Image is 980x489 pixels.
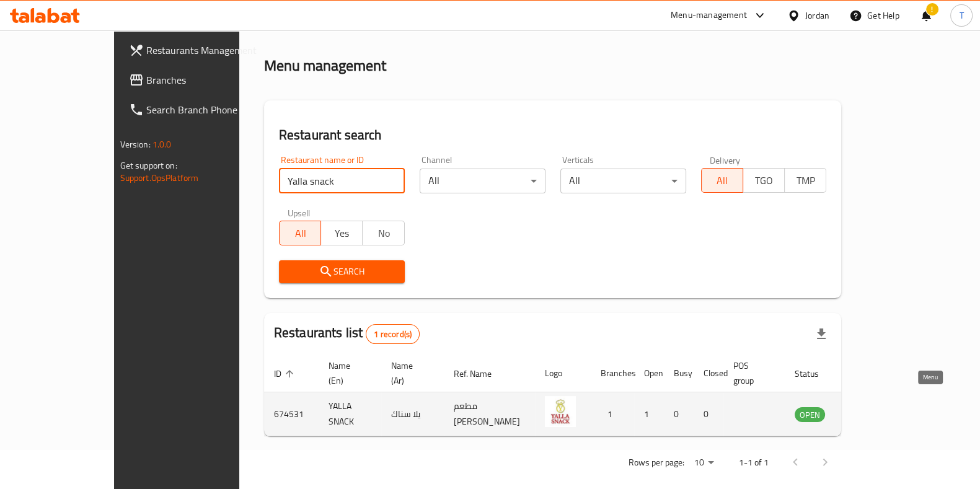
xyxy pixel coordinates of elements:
[264,392,319,436] td: 674531
[634,355,664,392] th: Open
[119,65,278,95] a: Branches
[560,169,686,193] div: All
[694,392,723,436] td: 0
[368,224,399,242] span: No
[591,392,634,436] td: 1
[805,9,829,22] div: Jordan
[545,396,576,427] img: YALLA SNACK
[264,16,304,31] a: Home
[795,408,825,422] span: OPEN
[391,358,429,388] span: Name (Ar)
[146,43,268,58] span: Restaurants Management
[366,328,419,340] span: 1 record(s)
[366,324,420,344] div: Total records count
[743,168,785,193] button: TGO
[420,169,545,193] div: All
[119,35,278,65] a: Restaurants Management
[628,455,684,470] p: Rows per page:
[733,358,770,388] span: POS group
[318,16,400,31] span: Menu management
[795,366,835,381] span: Status
[152,136,172,152] span: 1.0.0
[707,172,738,190] span: All
[274,366,298,381] span: ID
[309,16,313,31] li: /
[689,454,718,472] div: Rows per page:
[806,319,836,349] div: Export file
[454,366,508,381] span: Ref. Name
[790,172,821,190] span: TMP
[120,170,199,186] a: Support.OpsPlatform
[120,157,177,174] span: Get support on:
[120,136,151,152] span: Version:
[362,221,404,245] button: No
[710,156,741,164] label: Delivery
[748,172,780,190] span: TGO
[535,355,591,392] th: Logo
[288,208,311,217] label: Upsell
[320,221,363,245] button: Yes
[264,56,386,76] h2: Menu management
[146,73,268,87] span: Branches
[119,95,278,125] a: Search Branch Phone
[285,224,316,242] span: All
[694,355,723,392] th: Closed
[784,168,826,193] button: TMP
[279,169,405,193] input: Search for restaurant name or ID..
[701,168,743,193] button: All
[959,9,963,22] span: T
[279,126,827,144] h2: Restaurant search
[671,8,747,23] div: Menu-management
[381,392,444,436] td: يلا سناك
[279,221,321,245] button: All
[738,455,768,470] p: 1-1 of 1
[274,324,420,344] h2: Restaurants list
[664,392,694,436] td: 0
[664,355,694,392] th: Busy
[329,358,366,388] span: Name (En)
[634,392,664,436] td: 1
[264,355,893,436] table: enhanced table
[319,392,381,436] td: YALLA SNACK
[146,102,268,117] span: Search Branch Phone
[289,264,395,280] span: Search
[591,355,634,392] th: Branches
[444,392,535,436] td: مطعم [PERSON_NAME]
[326,224,358,242] span: Yes
[279,260,405,283] button: Search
